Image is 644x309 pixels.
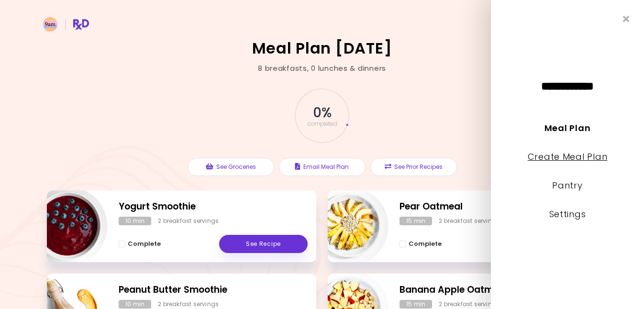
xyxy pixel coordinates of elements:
img: Info - Pear Oatmeal [309,187,389,266]
i: Close [623,14,630,23]
h2: Peanut Butter Smoothie [119,283,308,297]
div: 15 min [400,300,432,309]
h2: Yogurt Smoothie [119,200,308,214]
span: Complete [128,240,161,248]
div: 2 breakfast servings [158,300,219,309]
h2: Banana Apple Oatmeal [400,283,588,297]
div: 10 min [119,300,151,309]
div: 15 min [400,217,432,225]
a: Settings [549,208,586,220]
button: Complete - Pear Oatmeal [400,238,442,250]
span: 0 % [313,105,331,121]
span: completed [307,121,337,127]
img: Info - Yogurt Smoothie [28,187,108,266]
h2: Pear Oatmeal [400,200,588,214]
a: See Recipe - Yogurt Smoothie [219,235,308,253]
div: 2 breakfast servings [439,217,500,225]
span: Complete [409,240,442,248]
img: RxDiet [43,17,89,32]
button: Complete - Yogurt Smoothie [119,238,161,250]
div: 2 breakfast servings [439,300,500,309]
div: 8 breakfasts , 0 lunches & dinners [258,63,386,74]
div: 10 min [119,217,151,225]
a: Pantry [552,179,582,191]
button: See Prior Recipes [370,158,457,176]
h2: Meal Plan [DATE] [252,41,392,56]
div: 2 breakfast servings [158,217,219,225]
button: Email Meal Plan [279,158,366,176]
button: See Groceries [188,158,274,176]
a: Meal Plan [544,122,590,134]
a: Create Meal Plan [528,151,608,163]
